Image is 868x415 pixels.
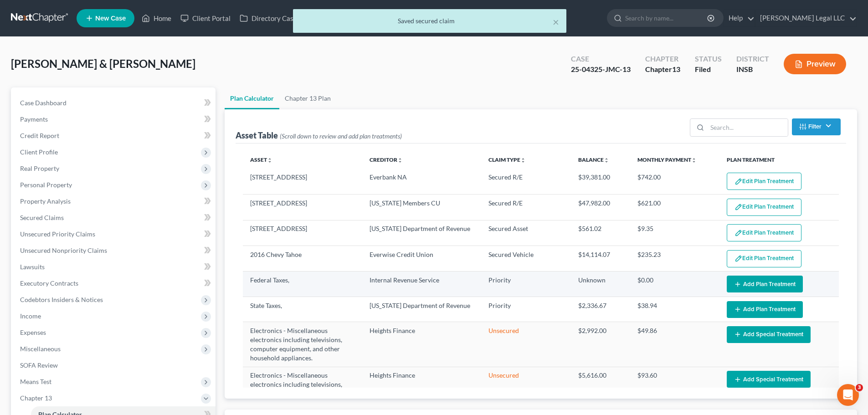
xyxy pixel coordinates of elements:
td: Secured Vehicle [481,246,570,272]
td: $235.23 [630,246,719,272]
button: Filter [792,118,841,135]
button: Add Plan Treatment [727,276,803,292]
i: unfold_more [604,158,609,163]
a: Payments [13,111,216,128]
td: Unknown [571,272,631,297]
span: [PERSON_NAME] & [PERSON_NAME] [11,57,195,70]
td: $0.00 [630,272,719,297]
div: Saved secured claim [300,16,559,26]
a: Lawsuits [13,259,216,275]
div: District [736,54,769,64]
td: $39,381.00 [571,169,631,195]
div: Filed [695,64,722,75]
button: Add Special Treatment [727,371,811,388]
td: $47,982.00 [571,195,631,220]
td: Internal Revenue Service [362,272,482,297]
td: Secured R/E [481,195,570,220]
a: Executory Contracts [13,275,216,292]
td: $621.00 [630,195,719,220]
a: Plan Calculator [225,87,279,109]
a: SOFA Review [13,357,216,374]
td: $561.02 [571,220,631,246]
span: Payments [20,115,48,123]
i: unfold_more [267,158,272,163]
td: Heights Finance [362,322,482,367]
span: Lawsuits [20,263,45,271]
a: Assetunfold_more [250,156,272,163]
a: Case Dashboard [13,95,216,111]
span: Secured Claims [20,214,64,221]
button: × [553,16,559,27]
td: [US_STATE] Members CU [362,195,482,220]
span: Personal Property [20,181,72,189]
td: Unsecured [481,322,570,367]
iframe: Intercom live chat [837,384,859,406]
th: Plan Treatment [719,151,839,169]
td: $38.94 [630,297,719,322]
div: Chapter [645,54,680,64]
span: Executory Contracts [20,279,78,287]
td: Everbank NA [362,169,482,195]
td: Electronics - Miscellaneous electronics including televisions, computer equipment, and other hous... [243,367,362,411]
div: Status [695,54,722,64]
td: [STREET_ADDRESS] [243,195,362,220]
i: unfold_more [691,158,697,163]
span: Means Test [20,378,51,385]
span: Client Profile [20,148,58,156]
td: [US_STATE] Department of Revenue [362,220,482,246]
span: Miscellaneous [20,345,61,353]
button: Edit Plan Treatment [727,199,801,216]
td: $14,114.07 [571,246,631,272]
td: Heights Finance [362,367,482,411]
td: $742.00 [630,169,719,195]
td: $49.86 [630,322,719,367]
a: Creditorunfold_more [370,156,403,163]
a: Unsecured Nonpriority Claims [13,242,216,259]
span: Credit Report [20,132,59,139]
button: Edit Plan Treatment [727,173,801,190]
a: Chapter 13 Plan [279,87,336,109]
div: INSB [736,64,769,75]
span: SOFA Review [20,361,58,369]
span: Expenses [20,328,46,336]
td: Priority [481,272,570,297]
span: Unsecured Priority Claims [20,230,95,238]
td: Everwise Credit Union [362,246,482,272]
a: Claim Typeunfold_more [488,156,526,163]
span: Case Dashboard [20,99,67,107]
span: Property Analysis [20,197,71,205]
span: 3 [856,384,863,391]
img: edit-pencil-c1479a1de80d8dea1e2430c2f745a3c6a07e9d7aa2eeffe225670001d78357a8.svg [734,229,742,237]
span: Chapter 13 [20,394,52,402]
a: Balanceunfold_more [578,156,609,163]
span: Unsecured Nonpriority Claims [20,246,107,254]
div: 25-04325-JMC-13 [571,64,631,75]
td: $2,336.67 [571,297,631,322]
td: 2016 Chevy Tahoe [243,246,362,272]
td: Unsecured [481,367,570,411]
span: 13 [672,65,680,73]
button: Edit Plan Treatment [727,250,801,267]
td: $9.35 [630,220,719,246]
img: edit-pencil-c1479a1de80d8dea1e2430c2f745a3c6a07e9d7aa2eeffe225670001d78357a8.svg [734,203,742,211]
td: $93.60 [630,367,719,411]
td: Electronics - Miscellaneous electronics including televisions, computer equipment, and other hous... [243,322,362,367]
div: Chapter [645,64,680,75]
a: Credit Report [13,128,216,144]
span: (Scroll down to review and add plan treatments) [280,132,402,140]
span: Codebtors Insiders & Notices [20,296,103,303]
span: Income [20,312,41,320]
i: unfold_more [520,158,526,163]
td: State Taxes, [243,297,362,322]
button: Edit Plan Treatment [727,224,801,241]
a: Property Analysis [13,193,216,210]
img: edit-pencil-c1479a1de80d8dea1e2430c2f745a3c6a07e9d7aa2eeffe225670001d78357a8.svg [734,255,742,262]
td: $2,992.00 [571,322,631,367]
span: Real Property [20,164,59,172]
button: Preview [784,54,846,74]
img: edit-pencil-c1479a1de80d8dea1e2430c2f745a3c6a07e9d7aa2eeffe225670001d78357a8.svg [734,178,742,185]
td: [US_STATE] Department of Revenue [362,297,482,322]
a: Secured Claims [13,210,216,226]
i: unfold_more [397,158,403,163]
div: Asset Table [236,130,402,141]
